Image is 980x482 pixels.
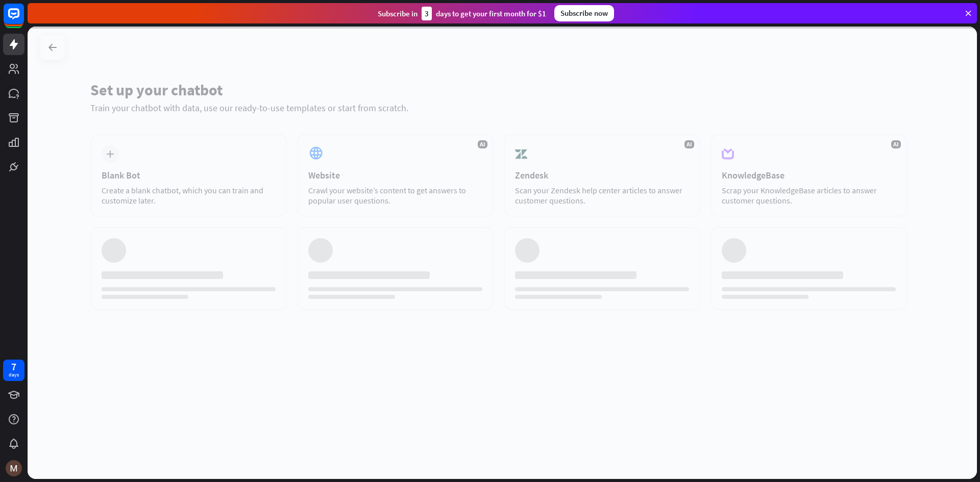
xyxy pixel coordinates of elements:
[422,7,432,20] div: 3
[554,5,614,21] div: Subscribe now
[3,360,24,381] a: 7 days
[9,371,19,378] div: days
[378,7,546,20] div: Subscribe in days to get your first month for $1
[11,362,16,371] div: 7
